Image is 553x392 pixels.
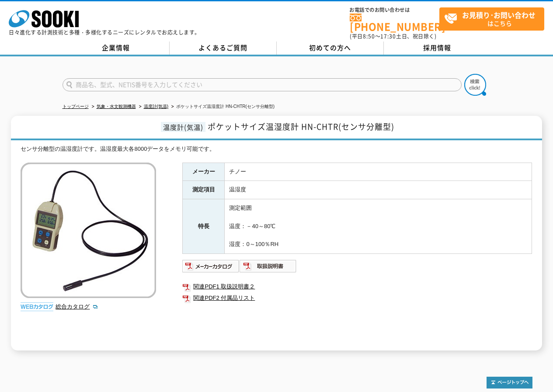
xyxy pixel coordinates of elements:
a: 初めての方へ [277,42,384,55]
span: 初めての方へ [309,43,351,52]
input: 商品名、型式、NETIS番号を入力してください [63,78,462,91]
span: 8:50 [363,32,375,40]
a: メーカーカタログ [182,265,240,271]
a: 気象・水文観測機器 [97,104,136,109]
a: トップページ [63,104,89,109]
img: メーカーカタログ [182,259,240,273]
td: 温湿度 [225,181,532,199]
td: 測定範囲 温度：－40～80℃ 湿度：0～100％RH [225,199,532,254]
a: 採用情報 [384,42,491,55]
span: はこちら [444,8,544,30]
img: webカタログ [21,302,53,311]
td: チノー [225,163,532,181]
span: お電話でのお問い合わせは [350,7,439,13]
li: ポケットサイズ温湿度計 HN-CHTR(センサ分離型) [170,102,275,111]
th: メーカー [183,163,225,181]
a: 関連PDF1 取扱説明書２ [182,281,532,292]
th: 測定項目 [183,181,225,199]
span: ポケットサイズ温湿度計 HN-CHTR(センサ分離型) [208,121,394,132]
span: 温度計(気温) [161,122,205,132]
a: 関連PDF2 付属品リスト [182,292,532,304]
div: センサ分離型の温湿度計です。温湿度最大各8000データをメモリ可能です。 [21,145,532,154]
img: btn_search.png [464,74,486,96]
a: 企業情報 [63,42,170,55]
strong: お見積り･お問い合わせ [462,10,536,20]
a: 総合カタログ [56,303,98,310]
a: よくあるご質問 [170,42,277,55]
th: 特長 [183,199,225,254]
span: (平日 ～ 土日、祝日除く) [350,32,436,40]
a: 取扱説明書 [240,265,297,271]
p: 日々進化する計測技術と多種・多様化するニーズにレンタルでお応えします。 [9,30,200,35]
a: [PHONE_NUMBER] [350,14,439,31]
img: 取扱説明書 [240,259,297,273]
img: トップページへ [487,377,532,389]
a: 温度計(気温) [144,104,169,109]
img: ポケットサイズ温湿度計 HN-CHTR(センサ分離型) [21,163,156,298]
span: 17:30 [380,32,396,40]
a: お見積り･お問い合わせはこちら [439,7,544,31]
